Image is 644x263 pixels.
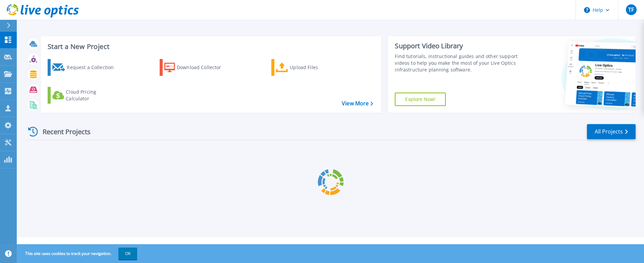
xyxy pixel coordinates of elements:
button: OK [118,248,137,260]
a: Download Collector [160,59,234,76]
div: Download Collector [177,61,230,74]
a: Explore Now! [395,93,446,106]
span: TF [628,7,634,12]
h3: Start a New Project [48,43,373,50]
a: Cloud Pricing Calculator [48,87,122,104]
div: Upload Files [290,61,343,74]
div: Cloud Pricing Calculator [66,89,119,102]
a: Upload Files [271,59,346,76]
div: Find tutorials, instructional guides and other support videos to help you make the most of your L... [395,53,521,73]
div: Request a Collection [67,61,120,74]
a: Request a Collection [48,59,122,76]
span: This site uses cookies to track your navigation. [18,248,137,260]
div: Support Video Library [395,42,521,50]
a: All Projects [587,124,636,139]
a: View More [342,100,373,107]
div: Recent Projects [26,123,100,140]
